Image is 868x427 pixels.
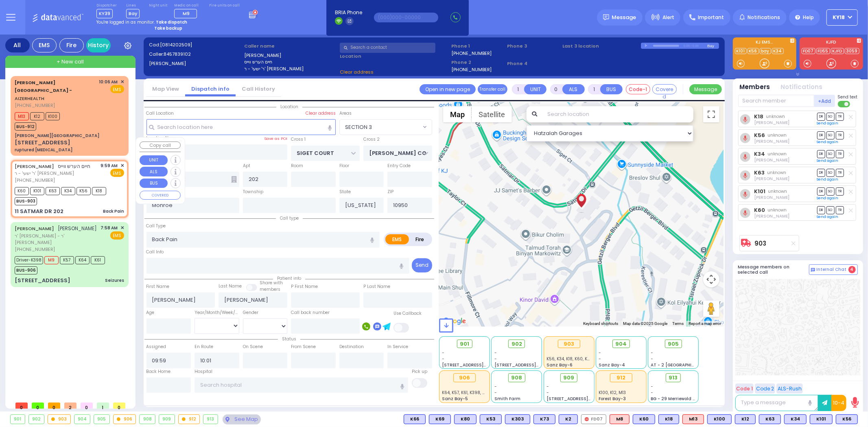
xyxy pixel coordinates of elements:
[651,383,654,390] span: -
[494,350,497,356] span: -
[451,66,492,72] label: [PHONE_NUMBER]
[443,106,472,122] button: Show street map
[140,179,168,188] button: BUS
[146,119,336,135] input: Search location here
[126,9,140,18] span: Bay
[110,231,124,240] span: EMS
[507,60,560,67] span: Phone 4
[817,121,839,126] a: Send again
[494,362,571,368] span: [STREET_ADDRESS][PERSON_NAME]
[768,188,787,194] span: unknown
[662,14,674,21] span: Alert
[658,414,679,424] div: BLS
[291,136,306,143] label: Cross 1
[442,390,489,396] span: K64, K57, K61, K398, M9
[15,225,54,232] a: [PERSON_NAME]
[30,187,44,195] span: K101
[140,142,181,149] button: Copy call
[195,344,213,350] label: En Route
[244,65,337,72] label: ר' ישעי' - ר' [PERSON_NAME]
[558,340,580,349] div: 903
[626,84,650,94] button: Code-1
[29,415,44,424] div: 902
[306,110,336,117] label: Clear address
[260,280,283,286] small: Share with
[755,240,767,246] a: 903
[146,85,185,93] a: Map View
[195,377,408,393] input: Search hospital
[15,197,37,205] span: BUS-903
[480,414,502,424] div: BLS
[817,214,839,219] a: Send again
[149,3,167,8] label: Night unit
[48,415,70,424] div: 903
[826,131,835,139] span: SO
[58,225,97,232] span: [PERSON_NAME]
[385,234,409,244] label: EMS
[276,215,303,221] span: Call type
[291,163,303,169] label: Room
[772,48,784,54] a: K34
[603,14,609,20] img: message.svg
[442,396,468,402] span: Sanz Bay-5
[817,169,825,176] span: DR
[146,135,179,142] label: Location Name
[74,415,90,424] div: 904
[91,256,105,264] span: K61
[776,383,803,394] button: ALS-Rush
[243,189,263,195] label: Township
[817,150,825,158] span: DR
[600,84,623,94] button: BUS
[363,283,390,290] label: P Last Name
[848,266,856,273] span: 4
[244,59,337,65] label: חיים הערש ווייס
[748,14,780,21] span: Notifications
[339,344,364,350] label: Destination
[429,414,451,424] div: BLS
[754,113,763,120] a: K18
[784,414,807,424] div: BLS
[703,106,719,122] button: Toggle fullscreen view
[547,383,549,390] span: -
[101,163,118,169] span: 9:59 AM
[599,350,601,356] span: -
[154,25,182,31] strong: Take backup
[703,271,719,288] button: Map camera controls
[92,187,106,195] span: K18
[276,104,302,110] span: Location
[547,356,602,362] span: K56, K34, K18, K60, K63, K101
[420,84,476,94] a: Open in new page
[542,106,693,122] input: Search location
[409,234,431,244] label: Fire
[77,187,91,195] span: K56
[754,170,765,176] a: K63
[838,94,858,100] span: Send text
[96,9,113,18] span: KY39
[478,84,507,94] button: Transfer call
[668,340,679,348] span: 905
[185,85,236,93] a: Dispatch info
[800,40,863,46] label: KJFD
[754,213,789,219] span: Shmiel Hoffman
[48,403,60,409] span: 0
[15,79,72,102] a: AIZERHEALTH
[610,373,632,382] div: 912
[223,414,261,425] div: See map
[264,136,287,142] label: Save as POI
[754,207,765,213] a: K60
[15,147,72,153] div: ruptured [MEDICAL_DATA]
[507,43,560,50] span: Phone 3
[15,122,36,131] span: BUS-912
[651,350,654,356] span: -
[689,84,722,94] button: Message
[453,373,476,382] div: 906
[754,176,789,182] span: Lazer Dovid Itzkowitz
[836,206,844,214] span: TR
[209,3,240,8] label: Fire units on call
[836,113,844,120] span: TR
[817,158,839,163] a: Send again
[146,110,174,117] label: Call Location
[159,415,175,424] div: 909
[32,403,44,409] span: 0
[615,340,627,348] span: 904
